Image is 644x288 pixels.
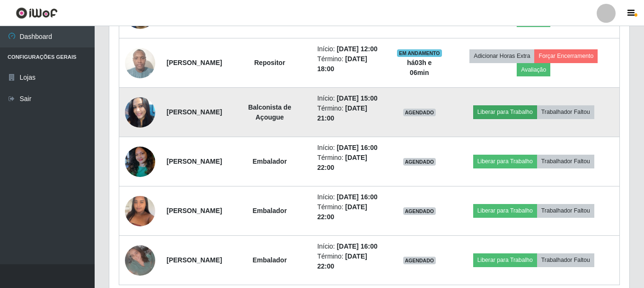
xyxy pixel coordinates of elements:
button: Trabalhador Faltou [537,204,594,217]
strong: Embalador [253,158,287,165]
strong: [PERSON_NAME] [167,158,222,165]
strong: Embalador [253,207,287,214]
time: [DATE] 15:00 [337,94,378,102]
button: Avaliação [517,63,550,76]
li: Término: [317,54,385,74]
img: 1687286924970.jpeg [125,97,155,128]
li: Término: [317,153,385,173]
time: [DATE] 16:00 [337,242,378,250]
span: AGENDADO [403,109,436,116]
button: Adicionar Horas Extra [469,49,534,63]
button: Liberar para Trabalho [473,155,537,168]
time: [DATE] 16:00 [337,144,378,151]
time: [DATE] 12:00 [337,45,378,53]
li: Término: [317,103,385,123]
strong: [PERSON_NAME] [167,256,222,264]
strong: [PERSON_NAME] [167,59,222,66]
li: Término: [317,251,385,271]
li: Início: [317,143,385,153]
time: [DATE] 16:00 [337,193,378,201]
span: AGENDADO [403,158,436,166]
button: Liberar para Trabalho [473,105,537,119]
strong: [PERSON_NAME] [167,207,222,214]
li: Início: [317,192,385,202]
strong: há 03 h e 06 min [407,59,432,76]
li: Início: [317,44,385,54]
button: Liberar para Trabalho [473,253,537,267]
strong: Repositor [254,59,285,66]
img: CoreUI Logo [16,7,58,19]
span: AGENDADO [403,257,436,264]
img: 1746382932878.jpeg [125,43,155,83]
li: Início: [317,242,385,251]
strong: Embalador [253,256,287,264]
li: Término: [317,202,385,222]
img: 1751846244221.jpeg [125,191,155,231]
img: 1752719654898.jpeg [125,245,155,276]
span: AGENDADO [403,207,436,215]
button: Liberar para Trabalho [473,204,537,217]
button: Trabalhador Faltou [537,155,594,168]
strong: [PERSON_NAME] [167,108,222,116]
button: Trabalhador Faltou [537,105,594,119]
button: Forçar Encerramento [534,49,598,63]
span: EM ANDAMENTO [397,49,442,57]
img: 1732654332869.jpeg [125,141,155,182]
button: Trabalhador Faltou [537,253,594,267]
li: Início: [317,93,385,103]
strong: Balconista de Açougue [248,103,291,121]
